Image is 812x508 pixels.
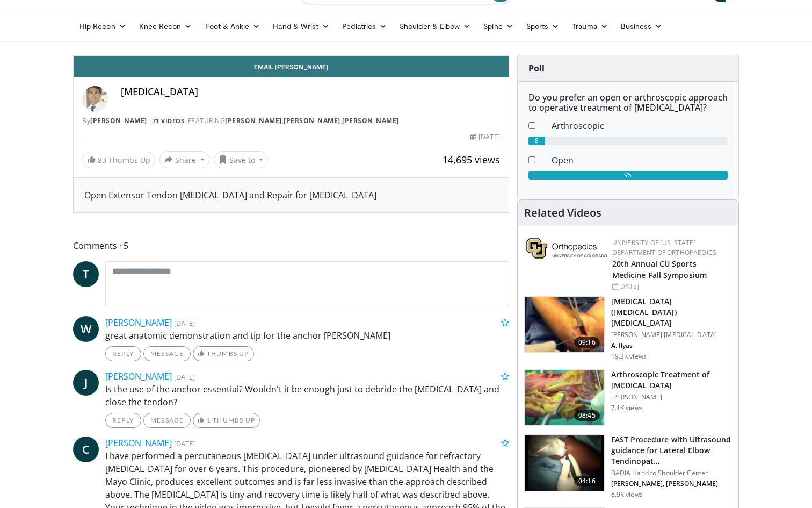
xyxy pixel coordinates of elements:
[193,346,253,361] a: Thumbs Up
[73,316,99,342] a: W
[73,261,99,287] a: T
[611,393,732,402] p: [PERSON_NAME]
[543,154,736,167] dd: Open
[611,341,732,350] p: A. Ilyas
[105,329,509,342] p: great anatomic demonstration and tip for the anchor [PERSON_NAME]
[611,480,732,488] p: [PERSON_NAME], [PERSON_NAME]
[574,337,600,348] span: 09:16
[611,331,732,339] p: [PERSON_NAME] [MEDICAL_DATA]
[611,369,732,391] h3: Arthroscopic Treatment of [MEDICAL_DATA]
[225,116,282,125] a: [PERSON_NAME]
[84,189,498,202] div: Open Extensor Tendon [MEDICAL_DATA] and Repair for [MEDICAL_DATA]
[525,297,604,353] img: e65640a2-9595-4195-a9a9-25fa16d95170.150x105_q85_crop-smart_upscale.jpg
[543,119,736,132] dd: Arthroscopic
[105,346,141,361] a: Reply
[82,116,500,126] div: By FEATURING , ,
[174,372,195,382] small: [DATE]
[524,434,732,499] a: 04:16 FAST Procedure with Ultrasound guidance for Lateral Elbow Tendinopat… BADIA Hand to Shoulde...
[174,439,195,448] small: [DATE]
[612,282,730,291] div: [DATE]
[98,155,106,165] span: 83
[524,369,732,426] a: 08:45 Arthroscopic Treatment of [MEDICAL_DATA] [PERSON_NAME] 7.1K views
[524,206,601,219] h4: Related Videos
[611,490,643,499] p: 8.9K views
[574,476,600,486] span: 04:16
[614,16,669,37] a: Business
[105,437,172,449] a: [PERSON_NAME]
[611,469,732,477] p: BADIA Hand to Shoulder Center
[525,435,604,491] img: E-HI8y-Omg85H4KX4xMDoxOjBzMTt2bJ_4.150x105_q85_crop-smart_upscale.jpg
[612,259,707,280] a: 20th Annual CU Sports Medicine Fall Symposium
[73,239,509,253] span: Comments 5
[143,346,191,361] a: Message
[443,153,500,166] span: 14,695 views
[73,370,99,396] a: J
[121,86,500,98] h4: [MEDICAL_DATA]
[266,16,336,37] a: Hand & Wrist
[470,132,499,142] div: [DATE]
[528,171,728,180] div: 95
[214,151,269,168] button: Save to
[174,318,195,328] small: [DATE]
[524,296,732,361] a: 09:16 [MEDICAL_DATA] ([MEDICAL_DATA]) [MEDICAL_DATA] [PERSON_NAME] [MEDICAL_DATA] A. Ilyas 19.3K ...
[149,116,188,125] a: 71 Videos
[574,410,600,421] span: 08:45
[133,16,199,37] a: Knee Recon
[612,238,716,257] a: University of [US_STATE] Department of Orthopaedics
[105,383,509,409] p: Is the use of the anchor essential? Wouldn't it be enough just to debride the [MEDICAL_DATA] and ...
[342,116,399,125] a: [PERSON_NAME]
[336,16,393,37] a: Pediatrics
[193,413,260,428] a: 1 Thumbs Up
[477,16,519,37] a: Spine
[284,116,340,125] a: [PERSON_NAME]
[74,56,509,77] a: Email [PERSON_NAME]
[74,55,509,56] video-js: Video Player
[520,16,566,37] a: Sports
[207,416,211,424] span: 1
[611,296,732,328] h3: [MEDICAL_DATA] ([MEDICAL_DATA]) [MEDICAL_DATA]
[82,152,155,168] a: 83 Thumbs Up
[611,434,732,467] h3: FAST Procedure with Ultrasound guidance for Lateral Elbow Tendinopat…
[393,16,477,37] a: Shoulder & Elbow
[611,352,647,361] p: 19.3K views
[525,370,604,426] img: a46ba35e-14f0-4027-84ff-bbe80d489834.150x105_q85_crop-smart_upscale.jpg
[143,413,191,428] a: Message
[611,404,643,412] p: 7.1K views
[105,413,141,428] a: Reply
[528,137,545,145] div: 8
[73,16,133,37] a: Hip Recon
[528,62,545,74] strong: Poll
[105,370,172,382] a: [PERSON_NAME]
[105,317,172,328] a: [PERSON_NAME]
[565,16,614,37] a: Trauma
[73,437,99,462] a: C
[528,92,728,113] h6: Do you prefer an open or arthroscopic approach to operative treatment of [MEDICAL_DATA]?
[526,238,607,259] img: 355603a8-37da-49b6-856f-e00d7e9307d3.png.150x105_q85_autocrop_double_scale_upscale_version-0.2.png
[90,116,147,125] a: [PERSON_NAME]
[82,86,108,112] img: Avatar
[160,151,209,168] button: Share
[199,16,267,37] a: Foot & Ankle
